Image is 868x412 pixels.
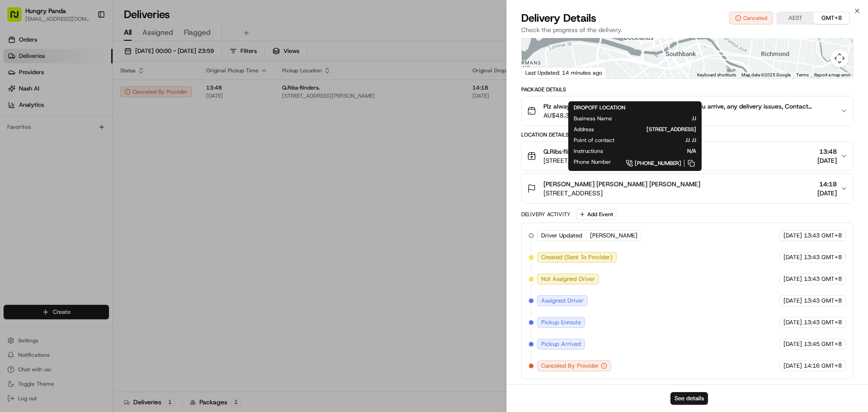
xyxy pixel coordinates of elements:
[76,203,84,210] div: 💻
[9,203,16,210] div: 📗
[30,140,33,147] span: •
[804,275,842,283] span: 13:43 GMT+8
[85,202,145,211] span: API Documentation
[574,126,594,133] span: Address
[90,224,109,231] span: Pylon
[574,104,625,111] span: DROPOFF LOCATION
[804,318,842,327] span: 13:43 GMT+8
[524,66,554,78] img: Google
[35,140,56,147] span: 8月15日
[543,180,700,189] span: [PERSON_NAME] [PERSON_NAME] [PERSON_NAME]
[80,165,98,172] span: 8月7日
[635,160,681,167] span: [PHONE_NUMBER]
[541,275,595,283] span: Not Assigned Driver
[543,147,675,156] span: Q.Ribs·flinders. Q.Ribs·flinders. Q.Ribs·flinders.
[5,199,73,215] a: 📗Knowledge Base
[574,115,612,122] span: Business Name
[796,72,809,77] a: Terms
[804,297,842,305] span: 13:43 GMT+8
[64,224,109,231] a: Powered byPylon
[783,253,802,261] span: [DATE]
[9,86,25,103] img: 1736555255976-a54dd68f-1ca7-489b-9aae-adbdc363a1c4
[670,392,708,405] button: See details
[24,58,149,68] input: Clear
[777,12,813,24] button: AEST
[783,275,802,283] span: [DATE]
[521,25,854,34] p: Check the progress of the delivery.
[541,297,584,305] span: Assigned Driver
[783,340,802,348] span: [DATE]
[729,12,773,24] button: Canceled
[817,180,837,189] span: 14:18
[543,156,675,165] span: [STREET_ADDRESS][PERSON_NAME]
[73,199,149,215] a: 💻API Documentation
[804,253,842,261] span: 13:43 GMT+8
[804,340,842,348] span: 13:45 GMT+8
[521,211,571,218] div: Delivery Activity
[9,9,27,27] img: Nash
[522,67,606,78] div: Last Updated: 14 minutes ago
[541,253,613,261] span: Created (Sent To Provider)
[9,118,58,125] div: Past conversations
[627,115,696,122] span: JJ
[522,174,853,203] button: [PERSON_NAME] [PERSON_NAME] [PERSON_NAME][STREET_ADDRESS]14:18[DATE]
[817,147,837,156] span: 13:48
[541,232,582,240] span: Driver Updated
[154,89,165,100] button: Start new chat
[75,165,78,172] span: •
[830,49,849,67] button: Map camera controls
[574,158,611,166] span: Phone Number
[813,12,849,24] button: GMT+8
[804,232,842,240] span: 13:43 GMT+8
[541,362,599,370] span: Canceled By Provider
[521,86,854,93] div: Package Details
[590,232,637,240] span: [PERSON_NAME]
[543,189,700,198] span: [STREET_ADDRESS]
[574,147,603,155] span: Instructions
[541,318,581,327] span: Pickup Enroute
[576,209,616,220] button: Add Event
[741,72,791,77] span: Map data ©2025 Google
[18,165,25,172] img: 1736555255976-a54dd68f-1ca7-489b-9aae-adbdc363a1c4
[41,86,148,95] div: Start new chat
[814,72,850,77] a: Report a map error
[28,165,73,172] span: [PERSON_NAME]
[697,72,736,78] button: Keyboard shortcuts
[541,340,581,348] span: Pickup Arrived
[543,102,833,111] span: Plz always check order number, call customer when you arrive, any delivery issues, Contact WhatsA...
[609,126,696,133] span: [STREET_ADDRESS]
[41,95,124,103] div: We're available if you need us!
[524,66,554,78] a: Open this area in Google Maps (opens a new window)
[9,156,24,170] img: Asif Zaman Khan
[18,202,69,211] span: Knowledge Base
[521,131,854,138] div: Location Details
[783,297,802,305] span: [DATE]
[19,86,35,103] img: 1727276513143-84d647e1-66c0-4f92-a045-3c9f9f5dfd92
[522,142,853,170] button: Q.Ribs·flinders. Q.Ribs·flinders. Q.Ribs·flinders.[STREET_ADDRESS][PERSON_NAME]13:48[DATE]
[9,36,165,51] p: Welcome 👋
[140,116,165,127] button: See all
[783,362,802,370] span: [DATE]
[521,11,596,25] span: Delivery Details
[817,189,837,198] span: [DATE]
[618,147,696,155] span: N/A
[543,111,833,120] span: AU$48.31
[626,158,696,168] a: [PHONE_NUMBER]
[783,318,802,327] span: [DATE]
[522,96,853,125] button: Plz always check order number, call customer when you arrive, any delivery issues, Contact WhatsA...
[574,137,614,144] span: Point of contact
[817,156,837,165] span: [DATE]
[783,232,802,240] span: [DATE]
[804,362,842,370] span: 14:16 GMT+8
[629,137,696,144] span: JJ JJ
